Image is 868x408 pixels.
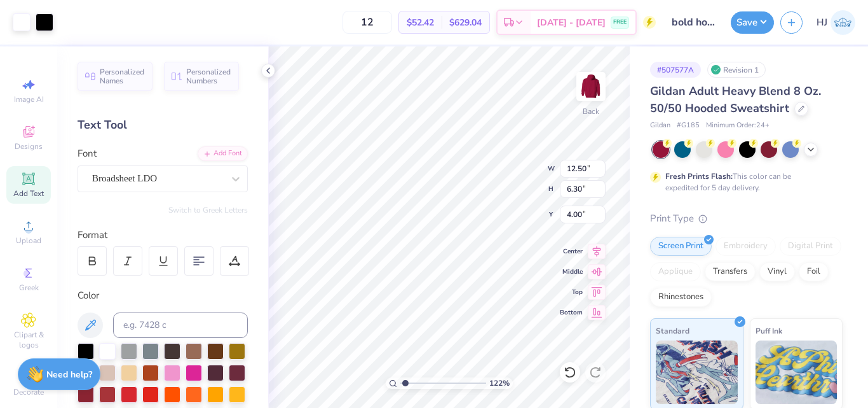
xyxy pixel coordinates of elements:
[560,247,583,256] span: Center
[78,288,248,303] div: Color
[168,205,248,215] button: Switch to Greek Letters
[19,283,39,293] span: Greek
[656,324,689,337] span: Standard
[650,211,843,226] div: Print Type
[113,313,248,338] input: e.g. 7428 c
[613,18,627,27] span: FREE
[665,171,822,193] div: This color can be expedited for 5 day delivery.
[715,237,776,256] div: Embroidery
[817,10,855,35] a: HJ
[665,171,733,181] strong: Fresh Prints Flash:
[650,83,821,116] span: Gildan Adult Heavy Blend 8 Oz. 50/50 Hooded Sweatshirt
[100,67,145,85] span: Personalized Names
[560,308,583,317] span: Bottom
[677,120,700,131] span: # G185
[560,288,583,297] span: Top
[780,237,841,256] div: Digital Print
[78,228,249,243] div: Format
[706,120,770,131] span: Minimum Order: 24 +
[817,15,827,30] span: HJ
[449,16,482,29] span: $629.04
[656,341,738,404] img: Standard
[583,106,599,117] div: Back
[650,237,712,256] div: Screen Print
[46,369,92,381] strong: Need help?
[650,288,712,307] div: Rhinestones
[78,146,97,161] label: Font
[756,341,837,404] img: Puff Ink
[13,188,44,199] span: Add Text
[14,94,44,104] span: Image AI
[662,10,724,35] input: Untitled Design
[650,120,670,131] span: Gildan
[560,267,583,276] span: Middle
[578,74,604,99] img: Back
[759,262,795,281] div: Vinyl
[756,324,782,337] span: Puff Ink
[705,262,756,281] div: Transfers
[731,11,774,34] button: Save
[342,11,392,34] input: – –
[831,10,855,35] img: Hughe Josh Cabanete
[186,67,231,85] span: Personalized Numbers
[78,116,248,134] div: Text Tool
[707,62,766,78] div: Revision 1
[6,330,51,350] span: Clipart & logos
[13,387,44,397] span: Decorate
[15,141,43,151] span: Designs
[650,62,701,78] div: # 507577A
[799,262,829,281] div: Foil
[407,16,434,29] span: $52.42
[537,16,606,29] span: [DATE] - [DATE]
[489,377,510,389] span: 122 %
[198,146,248,161] div: Add Font
[16,236,41,246] span: Upload
[650,262,701,281] div: Applique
